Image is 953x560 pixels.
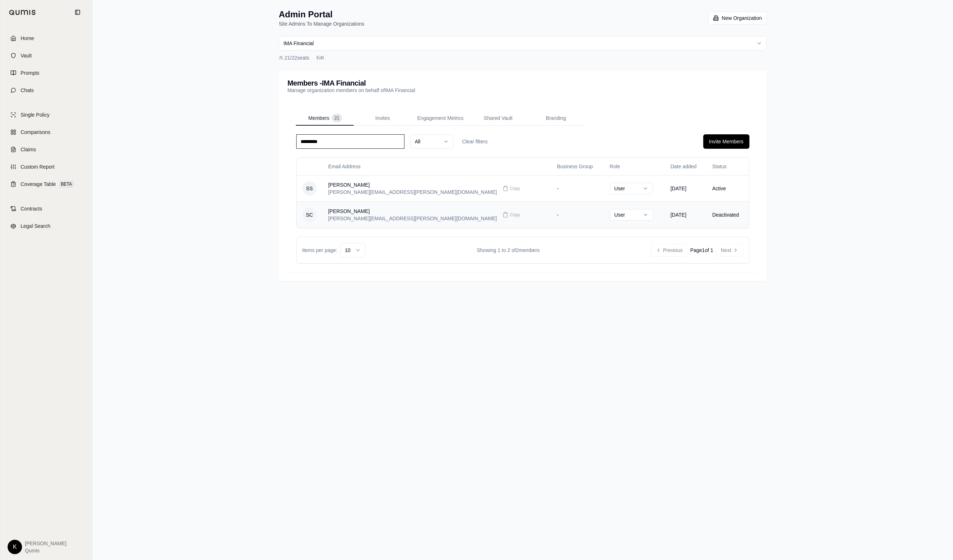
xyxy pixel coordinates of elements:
span: Branding [546,114,566,122]
span: SC [302,208,317,222]
span: Copy [510,186,520,191]
button: Collapse sidebar [72,6,83,18]
button: Copy [500,208,523,222]
button: Edit [314,53,327,62]
a: Claims [5,142,88,157]
a: Contracts [5,201,88,217]
a: Chats [5,82,88,98]
span: Claims [21,146,36,153]
span: Home [21,35,34,42]
span: Legal Search [21,222,51,230]
h1: Admin Portal [279,9,364,20]
img: Qumis Logo [9,10,36,15]
a: Prompts [5,65,88,81]
span: Shared Vault [484,114,513,122]
a: Single Policy [5,107,88,123]
span: Single Policy [21,111,49,118]
td: - [551,175,604,201]
button: Clear filters [456,134,494,149]
th: Email Address [323,158,551,175]
div: [PERSON_NAME][EMAIL_ADDRESS][PERSON_NAME][DOMAIN_NAME] [328,188,497,196]
td: Active [707,175,749,201]
td: Deactivated [707,201,749,228]
span: BETA [59,181,74,188]
a: Custom Report [5,159,88,175]
div: Page 1 of 1 [690,247,713,254]
th: Business Group [551,158,604,175]
span: Invites [375,114,390,122]
span: Items per page: [302,247,337,254]
span: Coverage Table [21,181,56,188]
p: Site Admins To Manage Organizations [279,20,364,27]
div: K [8,540,22,554]
a: Comparisons [5,124,88,140]
span: Prompts [21,69,39,77]
span: Copy [510,212,520,218]
span: Chats [21,87,34,94]
span: Comparisons [21,129,50,136]
a: Legal Search [5,218,88,234]
th: Date added [665,158,707,175]
td: - [551,201,604,228]
div: [PERSON_NAME] [328,181,497,188]
th: Status [707,158,749,175]
button: Invite Members [703,134,749,149]
a: Coverage TableBETA [5,176,88,192]
button: New Organization [708,12,766,25]
span: Custom Report [21,163,54,170]
div: [PERSON_NAME][EMAIL_ADDRESS][PERSON_NAME][DOMAIN_NAME] [328,215,497,222]
span: Engagement Metrics [417,114,463,122]
span: 21 [332,114,341,122]
span: Members [309,114,329,122]
a: Vault [5,48,88,64]
span: Contracts [21,205,42,212]
td: [DATE] [665,175,707,201]
span: [PERSON_NAME] [25,540,66,547]
p: Manage organization members on behalf of IMA Financial [288,87,415,94]
span: Qumis [25,547,66,554]
div: [PERSON_NAME] [328,208,497,215]
button: Copy [500,181,523,196]
a: Home [5,30,88,46]
td: [DATE] [665,201,707,228]
span: 21 / 22 seats [285,54,310,61]
div: Showing 1 to 2 of 2 members [366,247,651,254]
span: SS [302,181,317,196]
h3: Members - IMA Financial [288,79,415,87]
span: Vault [21,52,32,59]
th: Role [604,158,665,175]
